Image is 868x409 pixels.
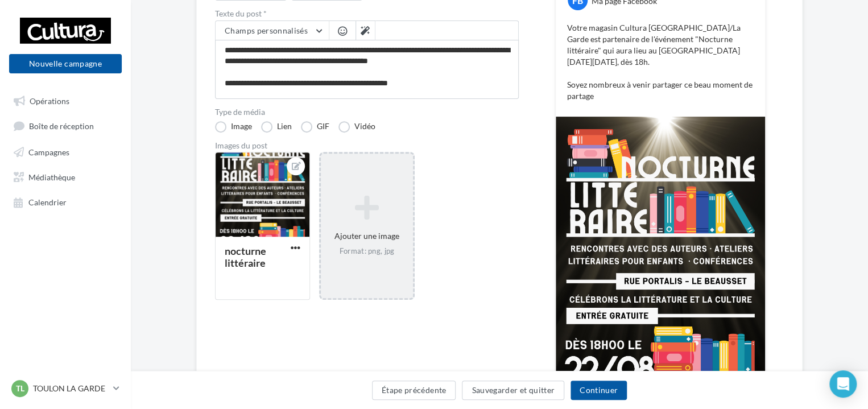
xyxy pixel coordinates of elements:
[225,26,308,35] span: Champs personnalisés
[301,121,329,133] label: GIF
[225,245,266,269] div: nocturne littéraire
[7,115,124,136] a: Boîte de réception
[215,142,519,150] div: Images du post
[567,22,754,102] p: Votre magasin Cultura [GEOGRAPHIC_DATA]/La Garde est partenaire de l'événement "Nocturne littérai...
[7,166,124,187] a: Médiathèque
[338,121,375,133] label: Vidéo
[7,191,124,212] a: Calendrier
[9,54,122,73] button: Nouvelle campagne
[16,383,24,394] span: TL
[571,381,627,400] button: Continuer
[462,381,564,400] button: Sauvegarder et quitter
[28,197,67,207] span: Calendrier
[28,147,69,156] span: Campagnes
[7,90,124,110] a: Opérations
[29,121,94,131] span: Boîte de réception
[7,141,124,162] a: Campagnes
[829,370,857,398] div: Open Intercom Messenger
[261,121,292,133] label: Lien
[33,383,109,394] p: TOULON LA GARDE
[28,172,75,181] span: Médiathèque
[215,121,252,133] label: Image
[30,96,69,105] span: Opérations
[372,381,456,400] button: Étape précédente
[215,10,519,18] label: Texte du post *
[215,108,519,116] label: Type de média
[9,378,122,399] a: TL TOULON LA GARDE
[216,21,329,40] button: Champs personnalisés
